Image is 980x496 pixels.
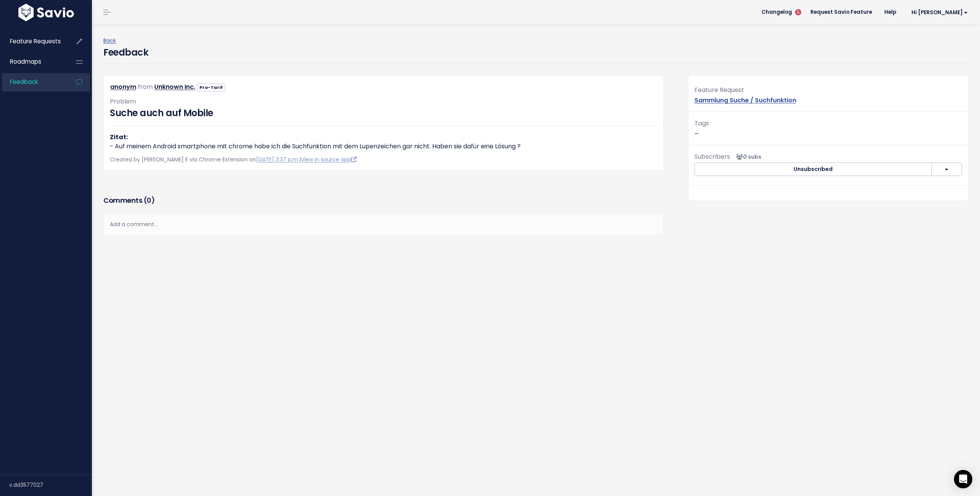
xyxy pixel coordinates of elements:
span: Feedback [10,78,38,86]
span: Feature Requests [10,37,61,45]
a: Help [878,7,902,18]
a: Request Savio Feature [804,7,878,18]
span: 5 [795,9,801,15]
span: 0 subs [733,153,761,161]
a: anonym [110,82,136,91]
span: Feature Request [694,85,744,94]
span: Subscribers [694,152,730,161]
div: Add a comment... [103,213,664,236]
p: - Auf meinem Android smartphone mit chrome habe ich die Suchfunktion mit dem Lupenzeichen gar nic... [110,133,657,151]
button: Unsubscribed [694,163,932,176]
div: Open Intercom Messenger [954,470,972,488]
span: Problem [110,97,136,106]
span: Roadmaps [10,57,41,66]
span: 0 [147,195,151,205]
a: Back [103,37,116,44]
img: logo-white.9d6f32f41409.svg [16,4,76,21]
span: from [138,82,153,91]
a: Hi [PERSON_NAME] [902,7,974,18]
span: Changelog [761,10,792,15]
a: View in source app [301,156,356,163]
span: Tags [694,119,709,128]
a: Unknown Inc. [154,82,195,91]
p: — [694,118,962,139]
a: Sammlung Suche / Suchfunktion [694,96,796,105]
a: Feedback [2,73,64,91]
strong: Pro-Tarif [199,84,223,90]
strong: Zitat: [110,133,128,141]
a: [DATE] 3:37 p.m. [256,156,299,163]
a: Roadmaps [2,53,64,71]
h4: Feedback [103,46,148,59]
span: Hi [PERSON_NAME] [911,10,968,15]
h3: Suche auch auf Mobile [110,106,657,120]
a: Feature Requests [2,33,64,50]
div: v.dd3577027 [9,475,92,495]
span: Created by [PERSON_NAME] E via Chrome Extension on | [110,156,356,163]
h3: Comments ( ) [103,195,664,206]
